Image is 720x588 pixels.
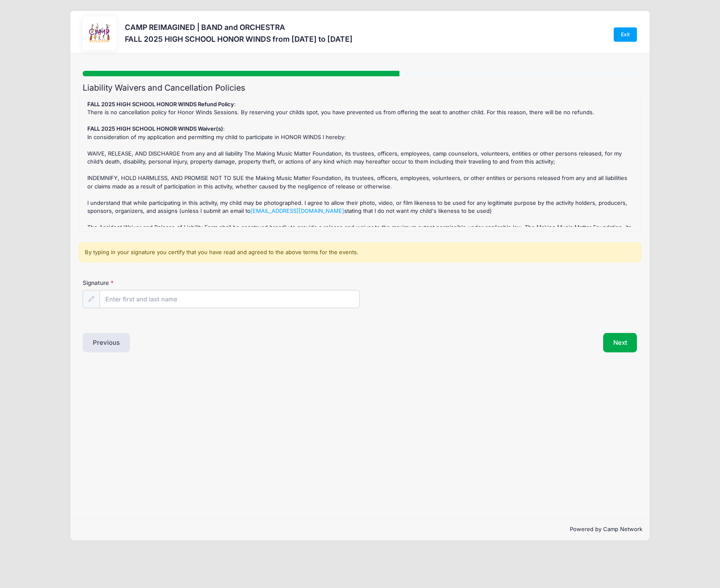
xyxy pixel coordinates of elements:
div: By typing in your signature you certify that you have read and agreed to the above terms for the ... [79,242,642,263]
p: Powered by Camp Network [77,525,642,534]
label: Signature [83,279,221,287]
h2: Liability Waivers and Cancellation Policies [83,83,637,93]
div: : There is no cancellation policy for Honor Winds Sessions. By reserving your childs spot, you ha... [84,100,637,227]
strong: FALL 2025 HIGH SCHOOL HONOR WINDS Refund Policy [87,101,234,107]
a: Exit [614,27,637,42]
h3: FALL 2025 HIGH SCHOOL HONOR WINDS from [DATE] to [DATE] [125,35,353,43]
a: [EMAIL_ADDRESS][DOMAIN_NAME] [251,207,344,214]
button: Next [603,333,637,352]
strong: FALL 2025 HIGH SCHOOL HONOR WINDS Waiver(s) [87,125,223,132]
h3: CAMP REIMAGINED | BAND and ORCHESTRA [125,23,353,32]
input: Enter first and last name [100,290,360,308]
button: Previous [83,333,130,352]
